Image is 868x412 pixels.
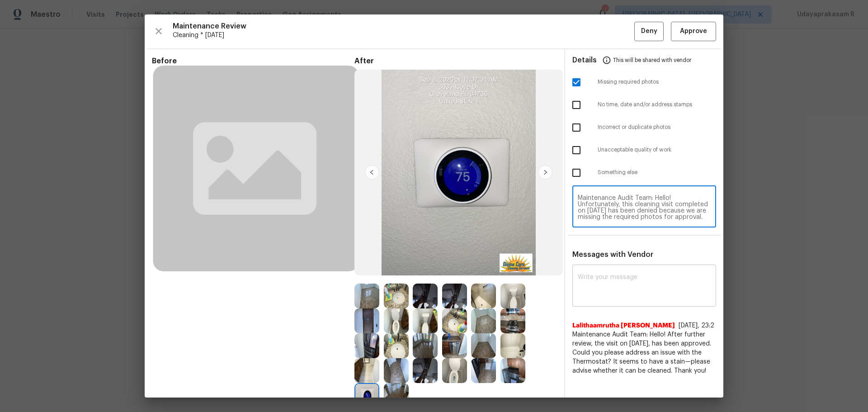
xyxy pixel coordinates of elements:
span: Cleaning * [DATE] [173,31,634,40]
span: Unacceptable quality of work [598,146,716,154]
span: [DATE], 23:2 [679,322,714,329]
span: Messages with Vendor [572,251,653,258]
div: Something else [565,161,723,184]
img: left-chevron-button-url [365,165,379,180]
span: No time, date and/or address stamps [598,101,716,109]
button: Approve [671,22,716,41]
span: This will be shared with vendor [613,49,691,71]
div: Unacceptable quality of work [565,139,723,161]
span: Details [572,49,597,71]
div: Incorrect or duplicate photos [565,116,723,139]
span: Something else [598,169,716,176]
div: No time, date and/or address stamps [565,94,723,116]
span: Before [152,57,354,66]
span: Maintenance Audit Team: Hello! After further review, the visit on [DATE], has been approved. Coul... [572,330,716,375]
button: Deny [634,22,664,41]
img: right-chevron-button-url [538,165,552,180]
div: Missing required photos [565,71,723,94]
textarea: Maintenance Audit Team: Hello! Unfortunately, this cleaning visit completed on [DATE] has been de... [578,195,711,220]
span: Approve [680,26,707,37]
span: Deny [641,26,657,37]
span: Lalithaamrutha [PERSON_NAME] [572,321,675,330]
span: After [354,57,557,66]
span: Maintenance Review [173,22,634,31]
span: Incorrect or duplicate photos [598,123,716,131]
span: Missing required photos [598,78,716,86]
